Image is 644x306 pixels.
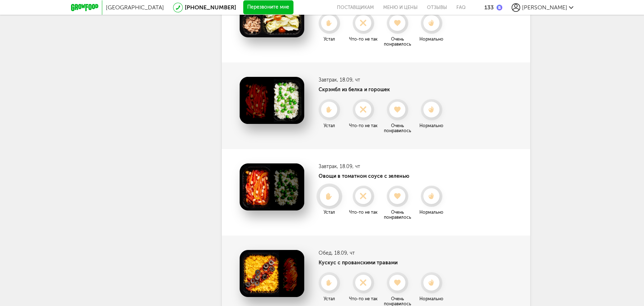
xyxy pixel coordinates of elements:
div: Нормально [415,210,448,215]
button: Перезвоните мне [243,0,293,15]
h3: Завтрак [319,77,448,83]
img: Кускус с прованскими травами [240,250,304,297]
span: [GEOGRAPHIC_DATA] [106,4,164,11]
div: Нормально [415,123,448,128]
div: Что-то не так [347,296,380,301]
h4: Овощи в томатном соусе с зеленью [319,173,448,179]
a: [PHONE_NUMBER] [185,4,236,11]
span: , 18.09, чт [337,77,360,83]
span: , 18.09, чт [337,163,360,170]
h4: Скрэмбл из белка и горошек [319,87,448,93]
div: Нормально [415,37,448,42]
div: Устал [313,37,345,42]
span: , 18.09, чт [332,250,355,256]
div: Нормально [415,296,448,301]
div: 133 [484,4,494,11]
h3: Завтрак [319,163,448,170]
img: Скрэмбл из белка и горошек [240,77,304,124]
h3: Обед [319,250,448,256]
img: Овощи в томатном соусе с зеленью [240,163,304,210]
div: Очень понравилось [381,123,414,133]
div: Что-то не так [347,37,380,42]
h4: Кускус с прованскими травами [319,260,448,266]
div: Что-то не так [347,123,380,128]
img: bonus_b.cdccf46.png [497,5,502,10]
div: Устал [313,210,345,215]
div: Устал [313,296,345,301]
div: Что-то не так [347,210,380,215]
div: Устал [313,123,345,128]
span: [PERSON_NAME] [522,4,567,11]
div: Очень понравилось [381,210,414,220]
div: Очень понравилось [381,37,414,47]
